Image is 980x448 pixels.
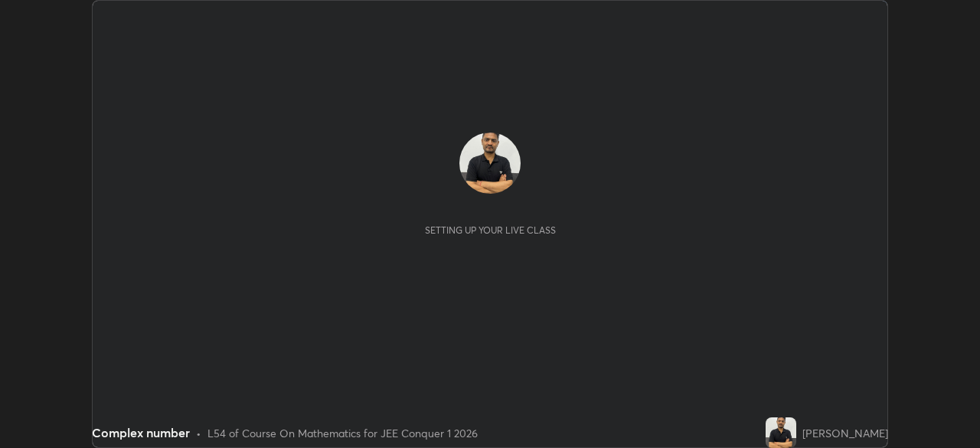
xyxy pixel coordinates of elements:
div: Setting up your live class [425,224,556,236]
img: 08c284debe354a72af15aff8d7bcd778.jpg [766,417,796,448]
div: • [196,425,201,441]
div: Complex number [92,423,190,442]
div: L54 of Course On Mathematics for JEE Conquer 1 2026 [207,425,478,441]
img: 08c284debe354a72af15aff8d7bcd778.jpg [459,132,521,194]
div: [PERSON_NAME] [802,425,888,441]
